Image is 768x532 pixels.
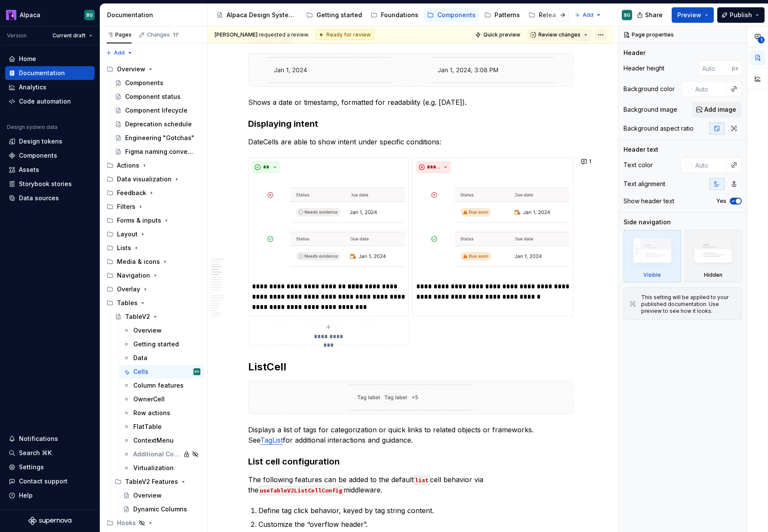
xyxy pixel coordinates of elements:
[716,198,726,205] label: Yes
[28,517,71,525] a: Supernova Logo
[133,491,162,500] div: Overview
[195,367,199,376] div: BG
[120,502,204,516] a: Dynamic Columns
[133,464,174,472] div: Virtualization
[120,351,204,365] a: Data
[19,463,44,471] div: Settings
[624,180,665,188] div: Text alignment
[583,12,593,18] span: Add
[213,8,301,22] a: Alpaca Design System 🦙
[117,202,135,211] div: Filters
[624,105,677,114] div: Background image
[483,31,520,38] span: Quick preview
[624,64,664,73] div: Header height
[525,8,570,22] a: Releases
[572,9,604,21] button: Add
[20,11,40,19] div: Alpaca
[5,177,95,191] a: Storybook stories
[5,66,95,80] a: Documentation
[248,456,573,468] h3: List cell configuration
[19,165,39,174] div: Assets
[120,406,204,420] a: Row actions
[5,95,95,108] a: Code automation
[133,450,181,459] div: Additional Context
[704,272,722,278] div: Hidden
[717,7,765,23] button: Publish
[125,134,194,142] div: Engineering "Gotchas"
[125,79,163,87] div: Components
[103,47,135,59] button: Add
[117,285,140,294] div: Overlay
[641,294,736,315] div: This setting will be applied to your published documentation. Use preview to see how it looks.
[19,180,72,188] div: Storybook stories
[111,131,204,145] a: Engineering "Gotchas"
[120,324,204,337] a: Overview
[528,29,591,41] button: Review changes
[367,8,422,22] a: Foundations
[107,31,132,38] div: Pages
[624,230,681,282] div: Visible
[5,80,95,94] a: Analytics
[120,379,204,392] a: Column features
[248,137,573,147] p: DateCells are able to show intent under specific conditions:
[215,31,309,38] span: requested a review.
[120,365,204,379] a: CellsBG
[5,460,95,474] a: Settings
[120,434,204,447] a: ContextMenu
[260,436,283,444] a: TagList
[5,191,95,205] a: Data sources
[699,61,732,76] input: Auto
[624,49,645,57] div: Header
[624,145,658,154] div: Header text
[248,474,573,495] p: The following features can be added to the default cell behavior via the middleware.
[120,420,204,434] a: FlatTable
[133,422,162,431] div: FlatTable
[120,489,204,502] a: Overview
[125,147,196,156] div: Figma naming conventions
[111,310,204,324] a: TableV2
[5,163,95,177] a: Assets
[133,354,147,362] div: Data
[692,102,742,117] button: Add image
[117,271,150,280] div: Navigation
[316,11,362,19] div: Getting started
[103,172,204,186] div: Data visualization
[303,8,366,22] a: Getting started
[19,83,46,92] div: Analytics
[624,218,671,226] div: Side navigation
[624,197,674,205] div: Show header text
[103,241,204,255] div: Lists
[7,32,27,39] div: Version
[6,10,16,20] img: 003f14f4-5683-479b-9942-563e216bc167.png
[624,161,653,169] div: Text color
[5,489,95,502] button: Help
[732,65,738,72] p: px
[685,230,742,282] div: Hidden
[103,62,204,76] div: Overview
[52,32,86,39] span: Current draft
[172,31,180,38] span: 17
[125,477,178,486] div: TableV2 Features
[103,296,204,310] div: Tables
[117,175,172,183] div: Data visualization
[117,216,161,225] div: Forms & inputs
[539,11,567,19] div: Releases
[2,6,98,24] button: AlpacaBG
[624,124,694,133] div: Background aspect ratio
[538,31,581,38] span: Review changes
[473,29,524,41] button: Quick preview
[258,486,344,495] code: useTableV2ListCellConfig
[19,449,52,457] div: Search ⌘K
[645,11,663,19] span: Share
[117,65,145,73] div: Overview
[120,461,204,475] a: Virtualization
[5,135,95,148] a: Design tokens
[252,177,405,278] img: f105cce0-0b1b-4ed4-a00a-382b9caae6cb.png
[643,272,661,278] div: Visible
[19,491,33,500] div: Help
[103,269,204,282] div: Navigation
[133,340,179,349] div: Getting started
[133,505,187,514] div: Dynamic Columns
[103,516,204,530] div: Hooks
[125,312,150,321] div: TableV2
